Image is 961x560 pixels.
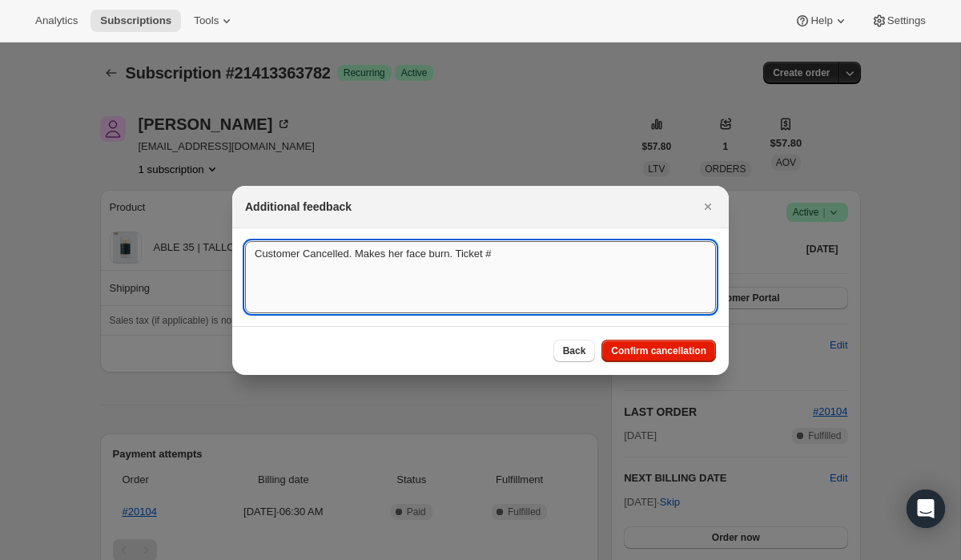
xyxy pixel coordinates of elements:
button: Subscriptions [90,10,181,32]
button: Tools [184,10,244,32]
button: Settings [862,10,935,32]
div: Open Intercom Messenger [907,489,945,528]
button: Confirm cancellation [601,340,716,362]
button: Help [785,10,858,32]
button: Analytics [26,10,87,32]
span: Settings [887,14,926,27]
span: Analytics [35,14,78,27]
span: Confirm cancellation [611,344,706,357]
textarea: Customer Cancelled. Makes her face burn. Ticket # [245,241,716,313]
span: Tools [194,14,219,27]
button: Close [697,195,719,218]
h2: Additional feedback [245,199,352,215]
span: Subscriptions [100,14,171,27]
button: Back [553,340,596,362]
span: Help [810,14,832,27]
span: Back [563,344,586,357]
